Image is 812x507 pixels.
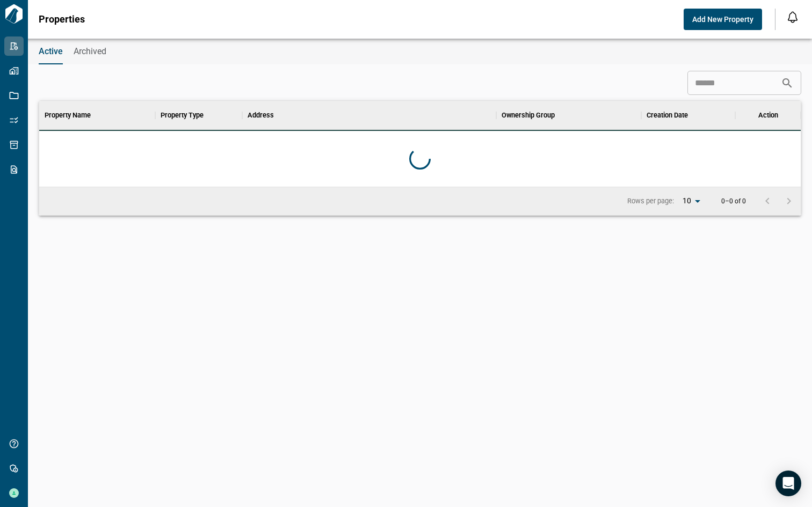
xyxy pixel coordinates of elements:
div: Action [758,100,778,130]
div: Ownership Group [496,100,641,130]
div: Action [735,100,801,130]
p: 0–0 of 0 [721,198,746,205]
div: Address [248,100,274,130]
div: 10 [678,193,704,209]
div: Creation Date [647,100,688,130]
div: Open Intercom Messenger [775,471,801,496]
button: Add New Property [684,9,762,30]
div: Ownership Group [502,100,555,130]
span: Active [39,46,63,57]
div: Property Type [155,100,242,130]
span: Properties [39,14,85,25]
p: Rows per page: [627,196,674,206]
div: Creation Date [641,100,736,130]
div: Property Name [39,100,155,130]
div: Property Type [161,100,204,130]
div: Address [242,100,496,130]
button: Open notification feed [784,9,801,26]
span: Add New Property [692,14,753,25]
div: Property Name [45,100,91,130]
div: base tabs [28,39,812,64]
span: Archived [74,46,106,57]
